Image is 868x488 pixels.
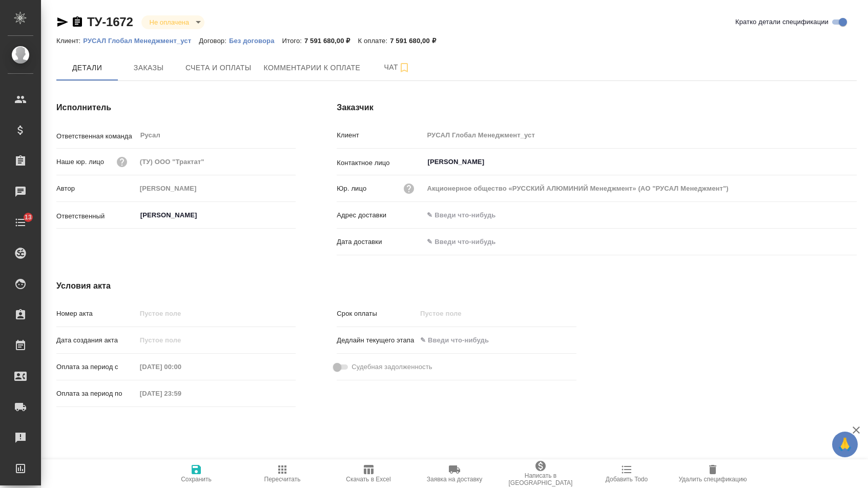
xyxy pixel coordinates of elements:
[606,476,648,483] span: Добавить Todo
[147,18,192,27] button: Не оплачена
[352,362,432,372] span: Судебная задолженность
[423,234,513,249] input: ✎ Введи что-нибудь
[337,210,423,220] p: Адрес доставки
[337,158,423,168] p: Контактное лицо
[584,459,670,488] button: Добавить Todo
[136,306,296,321] input: Пустое поле
[56,101,296,114] h4: Исполнитель
[337,237,423,247] p: Дата доставки
[398,62,410,74] svg: Подписаться
[337,184,366,194] p: Юр. лицо
[282,37,304,45] p: Итого:
[83,37,199,45] p: РУСАЛ Глобал Менеджмент_уст
[325,459,411,488] button: Скачать в Excel
[18,212,38,222] span: 13
[670,459,756,488] button: Удалить спецификацию
[290,214,292,216] button: Open
[56,37,83,45] p: Клиент:
[358,37,390,45] p: К оплате:
[199,37,229,45] p: Договор:
[678,476,747,483] span: Удалить спецификацию
[417,306,506,321] input: Пустое поле
[83,36,199,45] a: РУСАЛ Глобал Менеджмент_уст
[373,61,422,74] span: Чат
[735,17,829,27] span: Кратко детали спецификации
[423,181,857,196] input: Пустое поле
[56,280,576,292] h4: Условия акта
[136,359,226,374] input: Пустое поле
[56,16,69,28] button: Скопировать ссылку для ЯМессенджера
[411,459,498,488] button: Заявка на доставку
[56,184,136,194] p: Автор
[346,476,390,483] span: Скачать в Excel
[181,476,212,483] span: Сохранить
[498,459,584,488] button: Написать в [GEOGRAPHIC_DATA]
[56,157,104,167] p: Наше юр. лицо
[836,434,854,455] span: 🙏
[87,15,133,29] a: ТУ-1672
[56,389,136,399] p: Оплата за период по
[56,362,136,372] p: Оплата за период с
[185,62,252,74] span: Счета и оплаты
[337,335,417,345] p: Дедлайн текущего этапа
[141,15,204,29] div: Не оплачена
[264,62,361,74] span: Комментарии к оплате
[56,335,136,345] p: Дата создания акта
[56,131,136,141] p: Ответственная команда
[153,459,239,488] button: Сохранить
[229,36,282,45] a: Без договора
[423,208,857,222] input: ✎ Введи что-нибудь
[504,472,577,486] span: Написать в [GEOGRAPHIC_DATA]
[3,210,38,235] a: 13
[427,476,482,483] span: Заявка на доставку
[423,128,857,143] input: Пустое поле
[337,309,417,319] p: Срок оплаты
[136,154,296,169] input: Пустое поле
[124,62,173,74] span: Заказы
[63,62,112,74] span: Детали
[136,333,226,348] input: Пустое поле
[832,432,858,457] button: 🙏
[71,16,84,28] button: Скопировать ссылку
[136,386,226,401] input: Пустое поле
[229,37,282,45] p: Без договора
[264,476,301,483] span: Пересчитать
[337,130,423,140] p: Клиент
[136,181,296,196] input: Пустое поле
[239,459,325,488] button: Пересчитать
[851,161,853,163] button: Open
[56,309,136,319] p: Номер акта
[337,101,857,114] h4: Заказчик
[390,37,443,45] p: 7 591 680,00 ₽
[417,333,506,348] input: ✎ Введи что-нибудь
[56,211,136,221] p: Ответственный
[304,37,358,45] p: 7 591 680,00 ₽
